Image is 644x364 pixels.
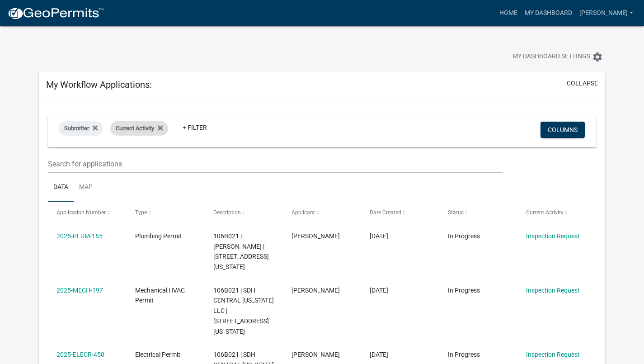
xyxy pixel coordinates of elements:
a: 2025-PLUM-165 [56,232,103,240]
a: [PERSON_NAME] [576,5,637,22]
button: My Dashboard Settingssettings [505,48,610,66]
a: Map [74,173,98,202]
span: Status [448,209,464,216]
span: 08/15/2025 [370,287,388,294]
datatable-header-cell: Description [205,202,283,223]
span: Justin [291,287,340,294]
span: Submitter [64,125,89,132]
input: Search for applications [48,155,502,173]
span: Current Activity [526,209,564,216]
span: In Progress [448,287,480,294]
span: Plumbing Permit [135,232,182,240]
a: Inspection Request [526,232,580,240]
a: + Filter [175,119,214,136]
span: Date Created [370,209,401,216]
span: Applicant [291,209,315,216]
span: Description [213,209,241,216]
a: Inspection Request [526,351,580,358]
span: 08/15/2025 [370,351,388,358]
span: Electrical Permit [135,351,180,358]
a: Data [48,173,74,202]
button: collapse [567,79,598,88]
span: 08/15/2025 [370,232,388,240]
span: Justin [291,232,340,240]
a: 2025-ELECR-450 [56,351,104,358]
span: 106B021 | SDH CENTRAL GEORGIA LLC | 1920 Pennsylvania Ave [213,287,274,335]
span: In Progress [448,232,480,240]
h5: My Workflow Applications: [46,79,152,90]
span: In Progress [448,351,480,358]
span: Current Activity [116,125,154,132]
datatable-header-cell: Date Created [361,202,439,223]
datatable-header-cell: Type [126,202,204,223]
datatable-header-cell: Status [439,202,517,223]
i: settings [592,52,603,62]
button: Columns [541,122,585,138]
a: Inspection Request [526,287,580,294]
datatable-header-cell: Applicant [283,202,361,223]
a: 2025-MECH-197 [56,287,103,294]
a: Home [496,5,521,22]
span: Type [135,209,147,216]
span: Mechanical HVAC Permit [135,287,185,304]
datatable-header-cell: Application Number [48,202,126,223]
span: Application Number [56,209,106,216]
span: 106B021 | Wayne Britt Peppers | 1920 Pennsylvania Ave [213,232,269,270]
span: My Dashboard Settings [512,52,590,62]
datatable-header-cell: Current Activity [517,202,596,223]
a: My Dashboard [521,5,576,22]
span: Justin [291,351,340,358]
